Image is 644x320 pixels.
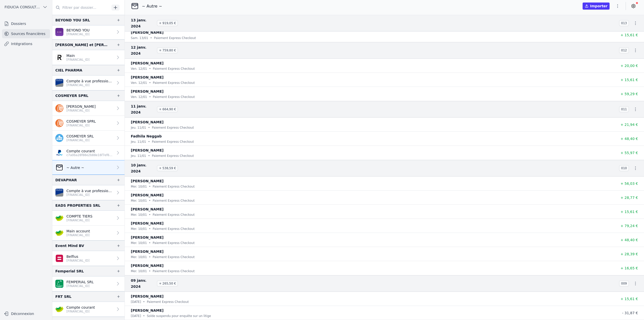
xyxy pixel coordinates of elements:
img: belfius-1.png [55,254,63,262]
span: 010 [619,165,629,171]
p: [FINANCIAL_ID] [66,138,94,142]
div: BEYOND YOU SRL [55,17,90,23]
span: + 28,39 € [620,252,638,256]
p: Paiement Express Checkout [153,94,195,99]
p: Paiement Express Checkout [147,299,189,304]
p: Paiement Express Checkout [154,35,196,41]
span: + 56,03 € [620,182,638,186]
span: + 664,90 € [157,106,178,112]
p: [FINANCIAL_ID] [66,218,92,222]
div: • [143,299,145,304]
p: [FINANCIAL_ID] [66,58,90,62]
p: Compte courant [66,149,113,154]
a: BEYOND YOU [FINANCIAL_ID] [52,25,125,40]
div: • [149,212,151,217]
p: c7a0ba28f88e2b88e16f7ef646282700 [66,153,113,157]
span: 10 janv. 2024 [131,162,155,174]
div: [PERSON_NAME] et [PERSON_NAME] [55,42,108,48]
a: Dossiers [2,19,50,28]
p: Paiement Express Checkout [152,125,194,130]
a: Compte courant [FINANCIAL_ID] [52,302,125,317]
span: + 79,24 € [620,224,638,228]
span: + 28,77 € [620,196,638,200]
span: 12 janv. 2024 [131,44,155,56]
span: 13 janv. 2024 [131,17,155,29]
span: - 31,87 € [622,311,638,315]
a: COMPTE TIERS [FINANCIAL_ID] [52,211,125,226]
p: mer. 10/01 [131,212,147,217]
span: + 15,61 € [620,78,638,82]
p: mer. 10/01 [131,184,147,189]
img: kbc.png [55,134,63,142]
img: ing.png [55,119,63,127]
a: [PERSON_NAME] [FINANCIAL_ID] [52,101,125,116]
button: Importer [583,3,610,10]
p: Paiement Express Checkout [153,198,195,203]
span: FIDUCIA CONSULTING SRL [5,5,41,10]
a: Belfius [FINANCIAL_ID] [52,251,125,266]
a: Compte à vue professionnel [FINANCIAL_ID] [52,76,125,90]
img: revolut.png [55,53,63,61]
span: + 59,29 € [620,92,638,96]
p: Main account [66,229,90,234]
img: CleanShot-202025-05-26-20at-2016.10.27-402x.png [131,2,139,10]
p: mer. 10/01 [131,269,147,274]
span: + 15,61 € [620,210,638,214]
p: [PERSON_NAME] [131,88,164,94]
a: Main [FINANCIAL_ID] [52,50,125,65]
div: • [148,139,150,144]
span: + 20,00 € [620,64,638,68]
p: Paiement Express Checkout [153,269,195,274]
p: [FINANCIAL_ID] [66,233,90,237]
p: COSMEYER SRL [66,134,94,139]
img: crelan.png [55,229,63,237]
span: + 15,61 € [620,33,638,37]
p: COMPTE TIERS [66,214,92,219]
div: Femperial SRL [55,268,84,274]
div: FRT SRL [55,294,71,300]
p: Paiement Express Checkout [153,212,195,217]
a: ~ Autre ~ [52,160,125,175]
p: BEYOND YOU [66,28,90,33]
div: COSMEYER SPRL [55,93,88,99]
div: CIEL PHARMA [55,67,82,73]
div: • [149,255,151,260]
div: • [148,125,150,130]
div: DEVAPHAR [55,177,77,183]
p: Paiement Express Checkout [153,66,195,71]
p: [FINANCIAL_ID] [66,193,113,197]
p: [PERSON_NAME] [131,119,164,125]
p: Fadhila Neggab [131,133,162,139]
p: [DATE] [131,313,141,318]
img: BNP_BE_BUSINESS_GEBABEBB.png [55,280,63,288]
p: Solde suspendu pour enquête sur un litige [147,313,211,318]
p: ~ Autre ~ [66,165,84,170]
p: jeu. 11/01 [131,125,146,130]
a: Compte courant c7a0ba28f88e2b88e16f7ef646282700 [52,146,125,160]
span: 009 [619,280,629,287]
p: ven. 12/01 [131,80,147,85]
img: VAN_BREDA_JVBABE22XXX.png [55,189,63,197]
div: • [148,153,150,158]
p: ven. 12/01 [131,66,147,71]
a: Main account [FINANCIAL_ID] [52,226,125,240]
div: • [149,198,151,203]
div: • [149,240,151,245]
span: 011 [619,106,629,112]
span: + 55,97 € [620,151,638,155]
p: mer. 10/01 [131,240,147,245]
p: [PERSON_NAME] [131,29,164,35]
p: Main [66,53,90,58]
span: + 265,50 € [157,280,178,287]
div: • [149,226,151,231]
span: + 759,80 € [157,47,178,53]
span: 013 [619,20,629,26]
p: Paiement Express Checkout [153,80,195,85]
a: COSMEYER SRL [FINANCIAL_ID] [52,131,125,146]
p: FEMPERIAL SRL [66,279,94,285]
div: EADS PROPERTIES SRL [55,202,100,208]
p: [PERSON_NAME] [131,178,164,184]
p: [FINANCIAL_ID] [66,32,90,36]
p: [PERSON_NAME] [131,248,164,255]
p: Belfius [66,254,90,259]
